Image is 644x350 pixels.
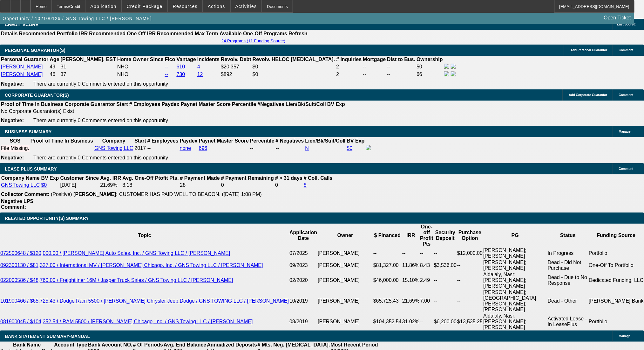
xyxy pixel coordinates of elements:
[1,192,50,197] b: Collector Comment:
[434,259,457,271] td: $3,536.00
[304,175,333,181] b: # Coll. Calls
[65,101,115,107] b: Corporate Guarantor
[363,57,386,62] b: Mortgage
[444,71,449,76] img: facebook-icon.png
[1,81,24,87] b: Negative:
[289,271,317,289] td: 02/2020
[276,145,304,151] div: --
[1,57,48,62] b: Personal Guarantor
[617,23,637,26] span: Last Scored:
[1,175,40,181] b: Company Name
[588,259,644,271] td: One-Off To Portfolio
[127,4,163,9] span: Credit Package
[402,224,420,247] th: IRR
[601,12,634,23] a: Open Ticket
[157,31,219,37] th: Recommended Max Term
[117,57,164,62] b: Home Owner Since
[317,271,373,289] td: [PERSON_NAME]
[165,64,168,69] a: --
[90,4,116,9] span: Application
[402,259,420,271] td: 11.86%
[41,175,59,181] b: BV Exp
[347,138,365,143] b: BV Exp
[1,155,24,160] b: Negative:
[252,71,336,78] td: $0
[180,145,191,151] a: none
[88,342,133,348] th: Bank Account NO.
[147,145,151,151] span: --
[119,192,262,197] span: CUSTOMER HAS PAID WELL TO BEACON. ([DATE] 1:08 PM)
[197,64,200,69] a: 4
[317,224,373,247] th: Owner
[417,57,443,62] b: Ownership
[317,313,373,331] td: [PERSON_NAME]
[434,247,457,259] td: --
[336,57,362,62] b: # Inquiries
[165,57,175,62] b: Fico
[402,289,420,313] td: 21.69%
[220,63,252,70] td: $20,357
[304,182,307,188] a: 8
[199,138,249,143] b: Paynet Master Score
[0,277,233,283] a: 022000586 / $48,760.00 / Freightliner 16M / Jasper Truck Sales / GNS Towing LLC / [PERSON_NAME]
[250,138,274,143] b: Percentile
[163,342,207,348] th: Avg. End Balance
[483,224,547,247] th: PG
[33,118,168,123] span: There are currently 0 Comments entered on this opportunity
[100,175,121,181] b: Avg. IRR
[420,289,434,313] td: 7.00
[420,271,434,289] td: 2.49
[547,289,588,313] td: Dead - Other
[416,63,443,70] td: 50
[387,71,416,78] td: --
[232,101,256,107] b: Percentile
[483,313,547,331] td: Aldalaly, Nasr; [PERSON_NAME]; [PERSON_NAME]
[457,289,483,313] td: --
[60,182,99,188] td: [DATE]
[181,101,231,107] b: Paynet Master Score
[373,271,402,289] td: $46,000.00
[3,16,152,21] span: Opportunity / 102100126 / GNS Towing LLC / [PERSON_NAME]
[289,247,317,259] td: 07/2025
[0,319,253,324] a: 081900045 / $104,352.54 / RAM 5500 / [PERSON_NAME] Chicago, Inc. / GNS Towing LLC / [PERSON_NAME]
[373,289,402,313] td: $65,725.43
[588,271,644,289] td: Dedicated Funding, LLC
[177,57,196,62] b: Vantage
[250,145,274,151] div: --
[444,64,449,69] img: facebook-icon.png
[619,334,631,338] span: Manage
[122,0,167,12] button: Credit Package
[85,0,121,12] button: Application
[134,145,146,152] td: 2017
[588,313,644,331] td: Portfolio
[363,63,386,70] td: --
[117,63,164,70] td: NHO
[147,138,179,143] b: # Employees
[547,259,588,271] td: Dead - Did Not Purchase
[5,334,90,339] span: BANK STATEMENT SUMMARY-MANUAL
[483,271,547,289] td: Aldalaly, Nasr; [PERSON_NAME]; [PERSON_NAME]
[129,101,160,107] b: # Employees
[30,138,93,144] th: Proof of Time In Business
[275,175,302,181] b: # > 31 days
[116,101,128,107] b: Start
[286,101,326,107] b: Lien/Bk/Suit/Coll
[457,313,483,331] td: $13,535.25
[1,118,24,123] b: Negative:
[100,182,121,188] td: 21.69%
[420,259,434,271] td: 8.43
[289,224,317,247] th: Application Date
[483,247,547,259] td: [PERSON_NAME]; [PERSON_NAME]
[231,0,262,12] button: Activities
[173,4,198,9] span: Resources
[221,175,274,181] b: # Payment Remaining
[117,71,164,78] td: NHO
[387,57,416,62] b: Dist to Bus.
[588,289,644,313] td: Stearns Bank
[1,199,33,210] b: Negative LPS Comment:
[434,271,457,289] td: --
[317,247,373,259] td: [PERSON_NAME]
[89,38,156,44] td: --
[221,182,274,188] td: 0
[571,48,607,52] span: Add Personal Guarantor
